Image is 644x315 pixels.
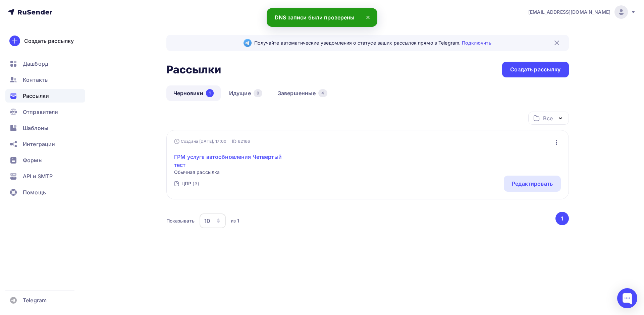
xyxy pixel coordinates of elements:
[543,114,552,122] div: Все
[5,105,85,119] a: Отправители
[193,180,199,187] div: (3)
[204,217,210,225] div: 10
[528,112,569,125] button: Все
[528,5,636,19] a: [EMAIL_ADDRESS][DOMAIN_NAME]
[5,73,85,86] a: Контакты
[23,124,48,132] span: Шаблоны
[166,85,221,101] a: Черновики1
[23,296,47,304] span: Telegram
[528,9,610,15] span: [EMAIL_ADDRESS][DOMAIN_NAME]
[5,89,85,103] a: Рассылки
[555,212,569,225] button: Go to page 1
[5,57,85,70] a: Дашборд
[5,153,85,167] a: Формы
[206,89,214,97] div: 1
[510,66,560,73] div: Создать рассылку
[174,169,289,176] span: Обычная рассылка
[254,89,262,97] div: 0
[271,85,334,101] a: Завершенные4
[181,180,191,187] div: ЦПР
[318,89,327,97] div: 4
[222,85,269,101] a: Идущие0
[23,172,53,180] span: API и SMTP
[24,37,74,45] div: Создать рассылку
[23,188,46,196] span: Помощь
[244,39,252,47] img: Telegram
[254,40,491,46] span: Получайте автоматические уведомления о статусе ваших рассылок прямо в Telegram.
[174,153,289,169] a: ГРМ услуга автообновления Четвертый тест
[5,121,85,135] a: Шаблоны
[23,60,48,68] span: Дашборд
[23,76,49,84] span: Контакты
[23,140,55,148] span: Интеграции
[238,138,250,145] span: 62166
[232,138,236,145] span: ID
[23,92,49,100] span: Рассылки
[512,180,553,188] div: Редактировать
[166,217,195,224] div: Показывать
[554,212,569,225] ul: Pagination
[181,178,200,189] a: ЦПР (3)
[166,63,221,76] h2: Рассылки
[462,40,491,46] a: Подключить
[174,139,226,144] div: Создана [DATE], 17:00
[199,213,226,229] button: 10
[23,108,58,116] span: Отправители
[23,156,43,164] span: Формы
[231,217,239,224] div: из 1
